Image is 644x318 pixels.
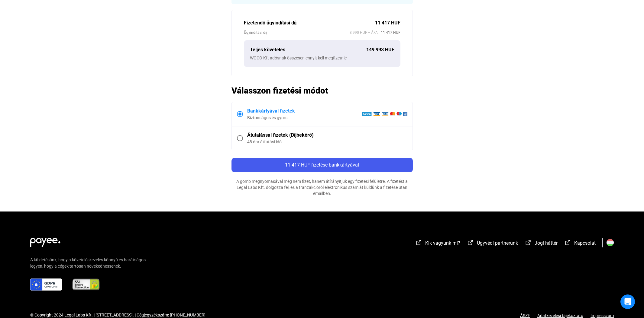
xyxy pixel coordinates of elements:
[467,240,474,246] img: external-link-white
[620,294,635,309] div: Open Intercom Messenger
[415,240,422,246] img: external-link-white
[30,234,60,247] img: white-payee-white-dot.svg
[247,139,407,145] div: 48 óra átfutási idő
[535,240,558,246] span: Jogi háttér
[520,313,530,318] a: ÁSZF
[247,115,362,121] div: Biztonságos és gyors
[30,278,62,291] img: gdpr
[574,240,596,246] span: Kapcsolat
[530,313,591,318] a: Adatkezelési tájékoztató
[525,240,532,246] img: external-link-white
[244,19,375,27] div: Fizetendő ügyindítási díj
[285,162,359,168] span: 11 417 HUF fizetése bankkártyával
[591,313,614,318] a: Impresszum
[415,241,460,247] a: external-link-whiteKik vagyunk mi?
[525,241,558,247] a: external-link-whiteJogi háttér
[477,240,518,246] span: Ügyvédi partnerünk
[231,158,413,172] button: 11 417 HUF fizetése bankkártyával
[247,107,362,115] div: Bankkártyával fizetek
[564,240,571,246] img: external-link-white
[425,240,460,246] span: Kik vagyunk mi?
[231,178,413,196] div: A gomb megnyomásával még nem fizet, hanem átírányítjuk egy fizetési felületre. A fizetést a Legal...
[231,85,413,96] h2: Válasszon fizetési módot
[564,241,596,247] a: external-link-whiteKapcsolat
[350,30,378,36] span: 8 990 HUF + ÁFA
[607,239,614,246] img: HU.svg
[250,55,394,61] div: WOCO Kft adósnak összesen ennyit kell megfizetnie
[375,19,400,27] div: 11 417 HUF
[72,278,100,291] img: ssl
[467,241,518,247] a: external-link-whiteÜgyvédi partnerünk
[378,30,400,36] span: 11 417 HUF
[247,132,407,139] div: Átutalással fizetek (Díjbekérő)
[366,46,394,53] div: 149 993 HUF
[250,46,366,53] div: Teljes követelés
[362,112,407,116] img: barion
[244,30,350,36] div: Ügyindítási díj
